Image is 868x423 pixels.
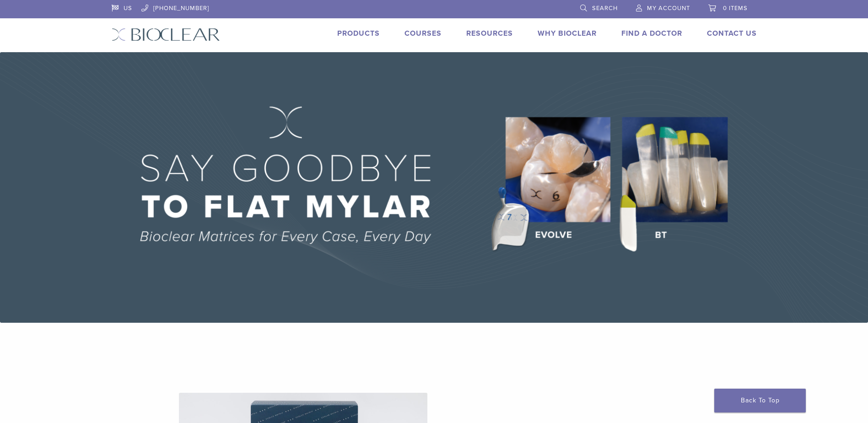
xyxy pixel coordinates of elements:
[621,29,682,38] a: Find A Doctor
[592,5,618,12] span: Search
[538,29,597,38] a: Why Bioclear
[723,5,748,12] span: 0 items
[707,29,757,38] a: Contact Us
[404,29,442,38] a: Courses
[112,28,220,41] img: Bioclear
[647,5,690,12] span: My Account
[714,389,806,412] a: Back To Top
[337,29,380,38] a: Products
[466,29,513,38] a: Resources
